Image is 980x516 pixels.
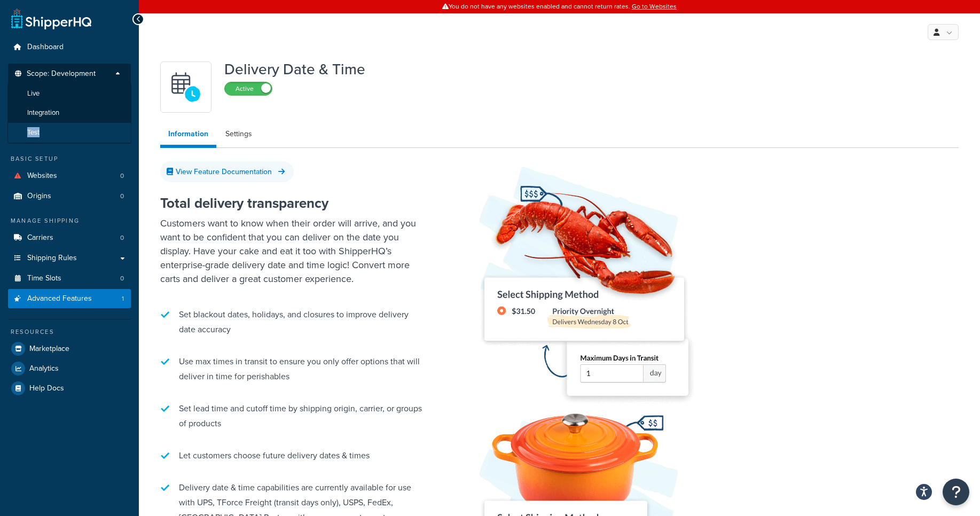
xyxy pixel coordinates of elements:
span: Live [27,89,40,98]
span: Websites [27,171,57,181]
span: Shipping Rules [27,254,77,263]
span: Integration [27,108,59,118]
div: Manage Shipping [8,216,131,225]
li: Origins [8,186,131,206]
h2: Total delivery transparency [160,196,427,211]
a: Settings [217,123,260,145]
span: Dashboard [27,43,64,52]
a: Go to Websites [632,2,677,11]
span: 0 [120,171,124,181]
li: Carriers [8,228,131,248]
a: Help Docs [8,379,131,398]
span: Analytics [29,364,59,373]
a: Dashboard [8,37,131,57]
li: Set blackout dates, holidays, and closures to improve delivery date accuracy [160,302,427,342]
li: Live [7,84,131,104]
li: Time Slots [8,269,131,288]
a: Carriers0 [8,228,131,248]
li: Integration [7,103,131,123]
li: Test [7,123,131,143]
span: Marketplace [29,345,69,354]
span: Test [27,128,40,137]
span: Origins [27,192,51,201]
span: 0 [120,274,124,283]
li: Set lead time and cutoff time by shipping origin, carrier, or groups of products [160,396,427,436]
div: Basic Setup [8,154,131,163]
a: Time Slots0 [8,269,131,288]
h1: Delivery Date & Time [224,61,365,77]
a: Shipping Rules [8,248,131,268]
a: Analytics [8,359,131,378]
span: Scope: Development [27,69,96,79]
a: Marketplace [8,339,131,358]
span: Time Slots [27,274,61,283]
img: gfkeb5ejjkALwAAAABJRU5ErkJggg== [167,68,205,106]
span: Advanced Features [27,294,92,303]
span: 1 [122,294,124,303]
span: 0 [120,192,124,201]
span: 0 [120,233,124,243]
a: Information [160,123,216,148]
a: Origins0 [8,186,131,206]
a: Advanced Features1 [8,289,131,309]
li: Use max times in transit to ensure you only offer options that will deliver in time for perishables [160,349,427,389]
li: Let customers choose future delivery dates & times [160,443,427,468]
li: Advanced Features [8,289,131,309]
span: Help Docs [29,384,64,393]
div: Resources [8,327,131,337]
span: Carriers [27,233,53,243]
label: Active [225,82,272,95]
a: View Feature Documentation [160,161,294,182]
button: Open Resource Center [943,479,969,505]
a: Websites0 [8,166,131,186]
p: Customers want to know when their order will arrive, and you want to be confident that you can de... [160,216,427,286]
